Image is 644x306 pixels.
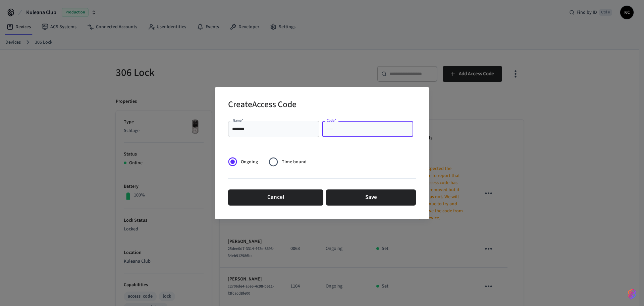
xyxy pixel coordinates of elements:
span: Ongoing [241,159,258,166]
label: Code [327,118,336,123]
img: SeamLogoGradient.69752ec5.svg [628,289,636,299]
span: Time bound [282,159,307,166]
label: Name [233,118,244,123]
button: Save [326,189,416,206]
h2: Create Access Code [228,95,297,116]
button: Cancel [228,189,323,206]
